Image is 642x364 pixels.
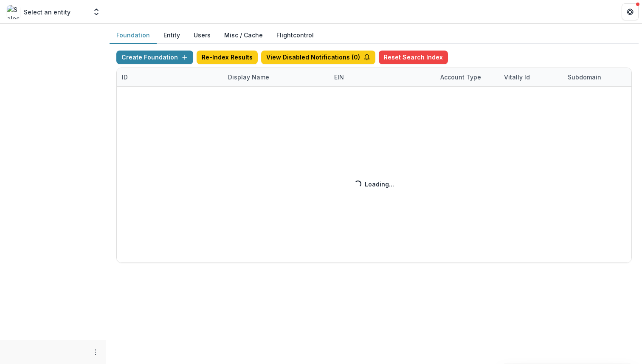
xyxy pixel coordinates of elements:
button: Foundation [110,27,157,44]
button: More [90,347,101,357]
button: Open entity switcher [90,3,102,20]
button: Users [187,27,217,44]
p: Select an entity [24,8,70,17]
button: Get Help [622,3,639,20]
button: Entity [157,27,187,44]
img: Select an entity [7,5,20,19]
button: Misc / Cache [217,27,270,44]
a: Flightcontrol [276,31,314,40]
